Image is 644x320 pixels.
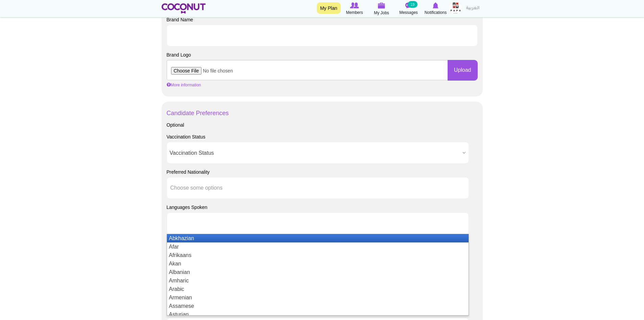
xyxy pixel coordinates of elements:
[167,122,478,128] div: Optional
[167,259,469,268] li: Akan
[167,16,193,23] label: Brand Name
[167,51,191,58] label: Brand Logo
[7,47,314,61] p: ✨ Send us your portfolio and let’s create the moments everyone will talk about [DATE].
[20,35,300,42] li: based on experience and interview performance.
[425,9,447,16] span: Notifications
[167,234,469,242] li: Abkhazian
[167,251,469,259] li: Afrikaans
[368,2,395,16] a: My Jobs My Jobs
[167,285,469,293] li: Arabic
[20,14,300,21] li: The freedom to and shape Papa’s visual identity.
[167,83,201,87] a: More information
[50,15,115,20] strong: bring your creative ideas to life
[341,2,368,16] a: Browse Members Members
[20,7,300,14] li: A front-row seat to
[399,9,418,16] span: Messages
[350,2,359,8] img: Browse Members
[422,2,449,16] a: Notifications Notifications
[167,110,229,116] a: Candidate Preferences
[20,21,300,28] li: A creative team with production and marketing support.
[317,2,341,14] a: My Plan
[20,36,78,41] strong: Benefits and compensation
[167,302,469,310] li: Assamese
[463,2,483,15] a: العربية
[20,29,65,34] strong: Full-time, on-site role
[12,47,184,52] strong: If nightlife, storytelling, and creativity are in your DNA — this is where you belong.
[448,60,478,81] button: Upload
[167,169,210,175] label: Preferred Nationality
[405,2,412,8] img: Messages
[346,9,363,16] span: Members
[170,142,460,164] span: Vaccination Status
[167,242,469,251] li: Afar
[56,8,133,13] strong: Dubai’s most vibrant nightlife scene.
[433,2,438,8] img: Notifications
[20,28,300,35] li: — from 9:00 PM to 3:00 AM.
[395,2,422,16] a: Messages Messages 19
[162,3,206,14] img: Home
[167,268,469,276] li: Albanian
[374,9,389,16] span: My Jobs
[167,276,469,285] li: Amharic
[167,133,206,140] label: Vaccination Status
[167,310,469,319] li: Asturian
[167,204,208,211] label: Languages Spoken
[408,1,417,8] small: 19
[378,2,385,8] img: My Jobs
[167,293,469,302] li: Armenian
